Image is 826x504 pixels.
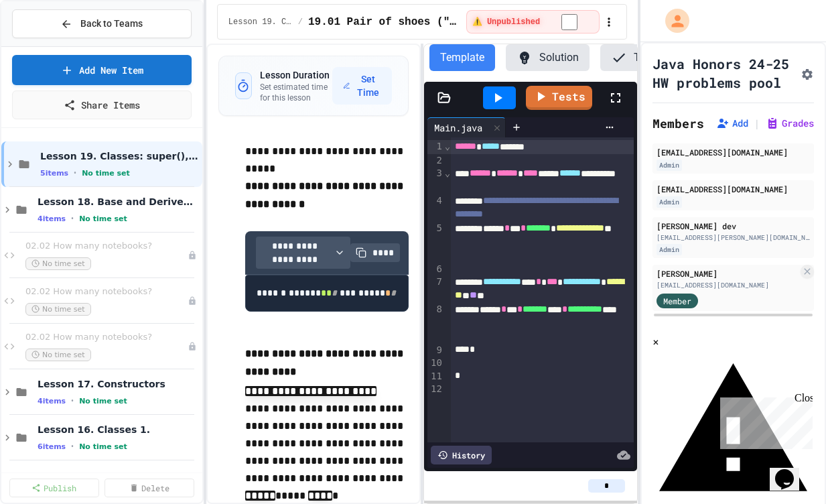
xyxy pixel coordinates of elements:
[657,280,798,290] div: [EMAIL_ADDRESS][DOMAIN_NAME]
[38,424,200,436] span: Lesson 16. Classes 1.
[82,169,130,178] span: No time set
[308,14,461,30] span: 19.01 Pair of shoes ("this" keyword)
[427,167,444,194] div: 3
[427,154,444,168] div: 2
[38,196,200,208] span: Lesson 18. Base and Derived Classes
[652,334,814,350] p: ×
[25,257,91,270] span: No time set
[427,263,444,276] div: 6
[74,168,76,178] span: •
[427,222,444,263] div: 5
[79,397,127,405] span: No time set
[25,241,188,252] span: 02.02 How many notebooks?
[427,140,444,153] div: 1
[188,251,197,260] div: Unpublished
[651,5,693,36] div: My Account
[657,244,682,255] div: Admin
[12,90,192,119] a: Share Items
[427,117,506,137] div: Main.java
[25,332,188,343] span: 02.02 How many notebooks?
[427,383,444,396] div: 12
[38,442,66,451] span: 6 items
[427,121,489,135] div: Main.java
[427,357,444,370] div: 10
[25,349,91,361] span: No time set
[657,160,682,171] div: Admin
[466,10,600,34] div: ⚠️ Students cannot see this content! Click the toggle to publish it and make it visible to your c...
[71,213,74,224] span: •
[444,168,451,178] span: Fold line
[444,141,451,151] span: Fold line
[40,169,68,178] span: 5 items
[228,17,293,27] span: Lesson 19. Classes: super(), polymorphism
[715,392,813,449] iframe: chat widget
[526,86,592,110] a: Tests
[5,5,92,85] div: Chat with us now!Close
[260,82,332,103] p: Set estimated time for this lesson
[427,303,444,344] div: 8
[38,214,66,223] span: 4 items
[25,303,91,316] span: No time set
[652,54,795,92] h1: Java Honors 24-25 HW problems pool
[188,296,197,306] div: Unpublished
[754,115,760,131] span: |
[545,14,594,30] input: publish toggle
[506,44,590,71] button: Solution
[9,479,99,497] a: Publish
[38,397,66,405] span: 4 items
[657,267,798,279] div: [PERSON_NAME]
[71,395,74,406] span: •
[657,196,682,208] div: Admin
[801,65,814,81] button: Assignment Settings
[472,17,540,27] span: ⚠️ Unpublished
[657,220,810,232] div: [PERSON_NAME] dev
[188,342,197,351] div: Unpublished
[40,150,200,162] span: Lesson 19. Classes: super(), polymorphism
[716,117,748,130] button: Add
[332,67,392,105] button: Set Time
[12,55,192,85] a: Add New Item
[657,146,810,158] div: [EMAIL_ADDRESS][DOMAIN_NAME]
[71,441,74,452] span: •
[427,370,444,383] div: 11
[427,275,444,303] div: 7
[663,295,691,307] span: Member
[427,194,444,222] div: 4
[431,446,492,464] div: History
[770,450,813,491] iframe: chat widget
[105,479,194,497] a: Delete
[260,68,332,82] h3: Lesson Duration
[80,17,143,31] span: Back to Teams
[600,44,670,71] button: Tests
[38,378,200,390] span: Lesson 17. Constructors
[652,114,704,133] h2: Members
[298,17,303,27] span: /
[429,44,495,71] button: Template
[12,9,192,38] button: Back to Teams
[427,344,444,357] div: 9
[657,183,810,195] div: [EMAIL_ADDRESS][DOMAIN_NAME]
[79,214,127,223] span: No time set
[766,117,814,130] button: Grades
[657,233,810,243] div: [EMAIL_ADDRESS][PERSON_NAME][DOMAIN_NAME]
[25,286,188,298] span: 02.02 How many notebooks?
[79,442,127,451] span: No time set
